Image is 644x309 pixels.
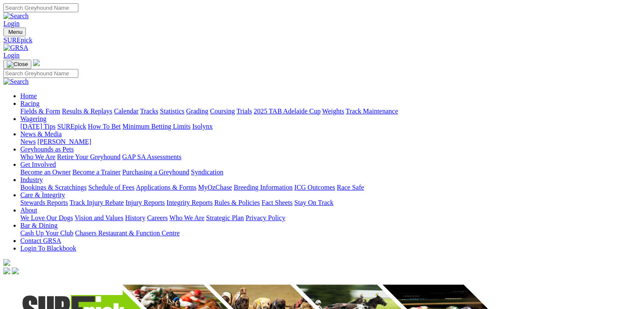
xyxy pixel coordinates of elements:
a: Home [20,92,37,99]
a: Contact GRSA [20,237,61,244]
a: Who We Are [169,214,205,221]
a: Become an Owner [20,168,71,176]
a: Isolynx [192,123,213,130]
span: Menu [8,29,22,35]
a: News [20,138,36,145]
a: Login [3,20,19,27]
a: Track Injury Rebate [69,199,124,206]
a: Calendar [114,108,138,115]
a: Who We Are [20,153,55,160]
div: About [20,214,641,222]
a: Track Maintenance [346,108,398,115]
a: Bar & Dining [20,222,58,229]
a: 2025 TAB Adelaide Cup [254,108,321,115]
a: Wagering [20,115,47,122]
img: Search [3,12,29,20]
a: Stay On Track [294,199,333,206]
a: MyOzChase [198,184,232,191]
img: logo-grsa-white.png [3,259,10,266]
div: Bar & Dining [20,229,641,237]
button: Toggle navigation [3,28,26,36]
a: Weights [322,108,344,115]
img: GRSA [3,44,28,52]
a: Vision and Values [75,214,123,221]
a: [PERSON_NAME] [37,138,91,145]
a: Careers [147,214,168,221]
a: Coursing [210,108,235,115]
a: GAP SA Assessments [122,153,182,160]
div: Greyhounds as Pets [20,153,641,161]
a: Cash Up Your Club [20,229,73,237]
a: Care & Integrity [20,191,65,199]
a: About [20,207,37,214]
a: News & Media [20,130,62,138]
a: SUREpick [57,123,86,130]
a: Purchasing a Greyhound [122,168,189,176]
div: Industry [20,184,641,191]
a: Industry [20,176,43,183]
input: Search [3,69,78,78]
div: Get Involved [20,168,641,176]
div: Care & Integrity [20,199,641,207]
img: facebook.svg [3,268,10,274]
a: Race Safe [337,184,364,191]
a: How To Bet [88,123,121,130]
a: Schedule of Fees [88,184,134,191]
a: Login To Blackbook [20,245,76,252]
a: Bookings & Scratchings [20,184,86,191]
a: Greyhounds as Pets [20,146,74,153]
img: logo-grsa-white.png [33,59,40,66]
a: SUREpick [3,36,641,44]
img: Close [7,61,28,68]
a: Rules & Policies [214,199,260,206]
a: Breeding Information [234,184,293,191]
a: Syndication [191,168,223,176]
a: [DATE] Tips [20,123,55,130]
button: Toggle navigation [3,60,31,69]
a: Retire Your Greyhound [57,153,121,160]
a: Fact Sheets [262,199,293,206]
a: Racing [20,100,39,107]
a: Chasers Restaurant & Function Centre [75,229,180,237]
a: Applications & Forms [136,184,196,191]
a: Stewards Reports [20,199,68,206]
a: Grading [186,108,208,115]
a: Integrity Reports [166,199,213,206]
a: Tracks [140,108,158,115]
div: News & Media [20,138,641,146]
img: twitter.svg [12,268,19,274]
a: Privacy Policy [246,214,285,221]
a: Fields & Form [20,108,60,115]
input: Search [3,3,78,12]
a: Get Involved [20,161,56,168]
a: Strategic Plan [206,214,244,221]
a: Results & Replays [62,108,112,115]
a: Injury Reports [125,199,165,206]
a: Minimum Betting Limits [122,123,191,130]
div: Racing [20,108,641,115]
a: Login [3,52,19,59]
a: History [125,214,145,221]
a: We Love Our Dogs [20,214,73,221]
a: ICG Outcomes [294,184,335,191]
a: Become a Trainer [72,168,121,176]
a: Trials [236,108,252,115]
img: Search [3,78,29,86]
a: Statistics [160,108,185,115]
div: Wagering [20,123,641,130]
